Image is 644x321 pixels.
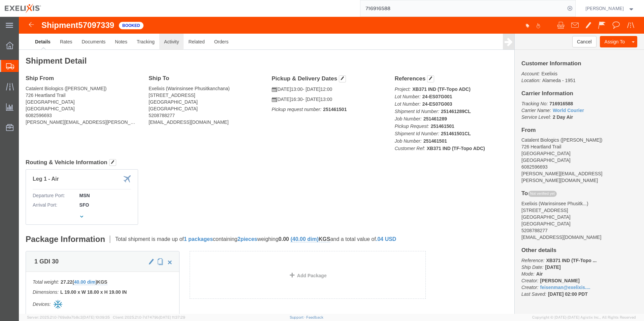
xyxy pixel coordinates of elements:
[532,315,636,320] span: Copyright © [DATE]-[DATE] Agistix Inc., All Rights Reserved
[290,315,307,319] a: Support
[19,17,644,314] iframe: FS Legacy Container
[306,315,323,319] a: Feedback
[5,3,41,13] img: logo
[113,315,185,319] span: Client: 2025.21.0-7d7479b
[159,315,185,319] span: [DATE] 11:37:29
[27,315,110,319] span: Server: 2025.21.0-769a9a7b8c3
[585,4,635,12] button: [PERSON_NAME]
[83,315,110,319] span: [DATE] 10:09:35
[360,0,565,16] input: Search for shipment number, reference number
[585,5,624,12] span: Carlos Melara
